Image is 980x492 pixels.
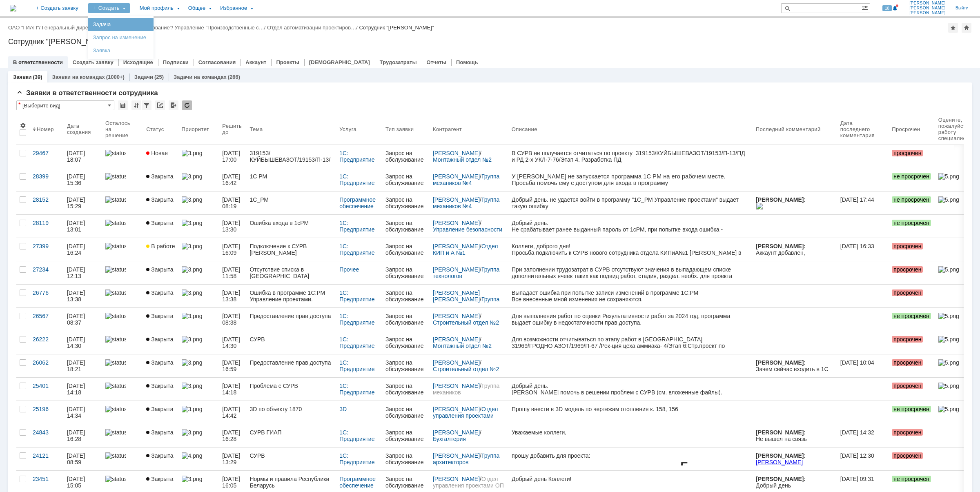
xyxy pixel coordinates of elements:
[222,359,242,372] span: [DATE] 16:59
[219,285,246,307] a: [DATE] 13:38
[219,168,246,191] a: [DATE] 16:42
[178,114,219,145] th: Приоритет
[182,100,192,110] div: Обновлять список
[8,24,39,31] a: ОАО "ГИАП"
[336,114,382,145] th: Услуга
[889,168,935,191] a: не просрочен
[385,313,426,326] div: Запрос на обслуживание
[433,150,480,156] a: [PERSON_NAME]
[249,266,333,279] div: Отсутствие списка в [GEOGRAPHIC_DATA]
[889,354,935,377] a: просрочен
[276,59,299,65] a: Проекты
[2,13,236,20] img: download
[64,308,102,331] a: [DATE] 08:37
[182,336,202,343] img: 3.png
[938,336,959,343] img: 5.png
[143,191,178,214] a: Закрыта
[143,238,178,261] a: В работе
[178,378,219,401] a: 3.png
[64,261,102,284] a: [DATE] 12:13
[182,126,209,132] div: Приоритет
[433,126,462,132] div: Контрагент
[64,215,102,238] a: [DATE] 13:01
[380,59,417,65] a: Трудозатраты
[143,114,178,145] th: Статус
[909,1,946,6] span: [PERSON_NAME]
[105,359,126,366] img: statusbar-0 (1).png
[146,359,173,366] span: Закрыта
[13,59,63,65] a: В ответственности
[892,266,923,273] span: просрочен
[178,261,219,284] a: 3.png
[178,215,219,238] a: 3.png
[433,319,499,326] a: Строительный отдел №2
[73,59,114,65] a: Создать заявку
[382,331,430,354] a: Запрос на обслуживание
[222,313,242,326] span: [DATE] 08:38
[198,59,236,65] a: Согласования
[33,150,60,156] div: 29467
[219,308,246,331] a: [DATE] 08:38
[219,331,246,354] a: [DATE] 14:30
[382,285,430,307] a: Запрос на обслуживание
[246,285,336,307] a: Ошибка в программе 1С:РМ Управление проектами.
[433,266,501,279] a: Группа технологов
[249,289,333,303] div: Ошибка в программе 1С:РМ Управление проектами.
[2,20,236,26] img: download
[146,173,173,180] span: Закрыта
[102,168,143,191] a: statusbar-100 (1).png
[892,243,923,249] span: просрочен
[102,331,143,354] a: statusbar-0 (1).png
[222,289,242,303] span: [DATE] 13:38
[64,285,102,307] a: [DATE] 13:38
[33,336,60,343] div: 26222
[67,243,87,256] div: [DATE] 16:24
[889,308,935,331] a: не просрочен
[246,261,336,284] a: Отсутствие списка в [GEOGRAPHIC_DATA]
[146,289,173,296] span: Закрыта
[105,336,126,343] img: statusbar-0 (1).png
[433,243,499,256] a: Отдел КИП и А №1
[889,261,935,284] a: просрочен
[892,289,923,296] span: просрочен
[433,313,480,319] a: [PERSON_NAME]
[382,168,430,191] a: Запрос на обслуживание
[67,266,87,279] div: [DATE] 12:13
[64,378,102,401] a: [DATE] 14:18
[249,359,333,366] div: Предоставление прав доступа
[219,215,246,238] a: [DATE] 13:30
[433,266,480,273] a: [PERSON_NAME]
[2,59,236,65] img: download
[143,308,178,331] a: Закрыта
[382,114,430,145] th: Тип заявки
[385,266,426,279] div: Запрос на обслуживание
[433,336,480,343] a: [PERSON_NAME]
[385,243,426,256] div: Запрос на обслуживание
[339,336,374,349] a: 1С: Предприятие
[29,261,64,284] a: 27234
[178,191,219,214] a: 3.png
[222,173,242,186] span: [DATE] 16:42
[385,289,426,303] div: Запрос на обслуживание
[433,366,499,372] a: Строительный отдел №2
[90,46,152,56] a: Заявка
[433,226,502,233] a: Управление безопасности
[246,378,336,401] a: Проблема с СУРВ
[249,150,333,163] div: 319153/КУЙБЫШЕВАЗОТ/19153/П-13/ПД и РД 2-х УКЛ-7-76/Этап 4. Разработка ПД
[382,191,430,214] a: Запрос на обслуживание
[182,289,202,296] img: 3.png
[102,191,143,214] a: statusbar-100 (1).png
[339,289,374,303] a: 1С: Предприятие
[840,359,874,366] div: [DATE] 10:04
[382,308,430,331] a: Запрос на обслуживание
[222,196,242,209] span: [DATE] 08:19
[29,215,64,238] a: 28119
[889,238,935,261] a: просрочен
[102,145,143,168] a: statusbar-0 (1).png
[105,289,126,296] img: statusbar-0 (1).png
[222,336,242,349] span: [DATE] 14:30
[143,215,178,238] a: Закрыта
[219,238,246,261] a: [DATE] 16:09
[105,266,126,273] img: statusbar-0 (1).png
[889,215,935,238] a: не просрочен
